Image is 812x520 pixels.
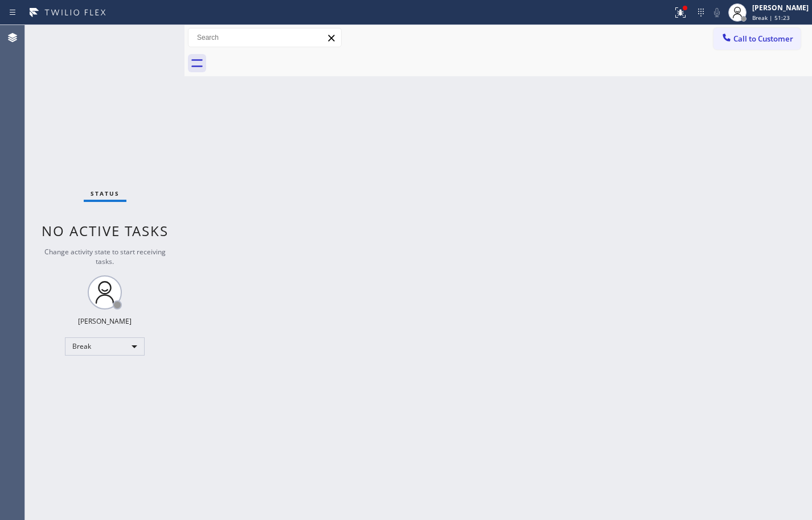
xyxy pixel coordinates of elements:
div: [PERSON_NAME] [78,316,132,326]
div: Break [65,337,145,356]
span: Break | 51:23 [752,14,790,22]
span: Change activity state to start receiving tasks. [44,247,166,266]
span: Status [91,189,120,197]
div: [PERSON_NAME] [752,3,809,13]
span: No active tasks [42,221,169,240]
input: Search [188,28,341,47]
span: Call to Customer [733,34,793,44]
button: Mute [709,5,725,20]
button: Call to Customer [713,28,801,49]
